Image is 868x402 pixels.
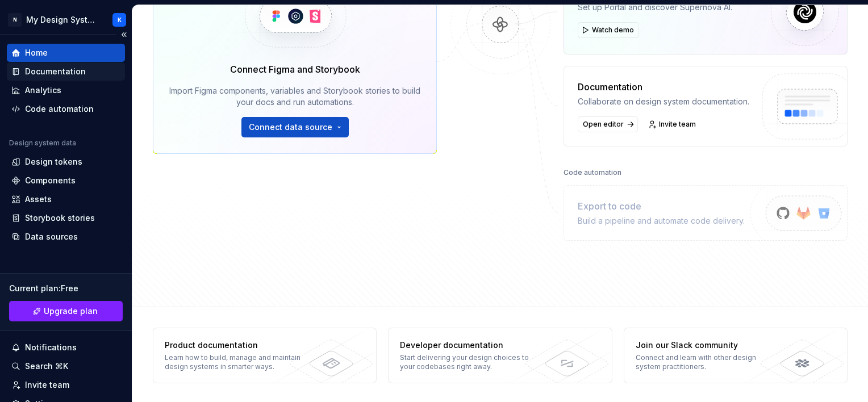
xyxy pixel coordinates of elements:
[7,100,125,118] a: Code automation
[592,26,634,35] span: Watch demo
[7,357,125,375] button: Search ⌘K
[7,190,125,208] a: Assets
[7,228,125,246] a: Data sources
[578,2,745,13] div: Set up Portal and discover Supernova AI.
[578,116,638,132] a: Open editor
[636,340,780,351] div: Join our Slack community
[578,80,749,94] div: Documentation
[241,117,349,137] button: Connect data source
[165,340,309,351] div: Product documentation
[9,301,123,321] button: Upgrade plan
[169,85,420,108] div: Import Figma components, variables and Storybook stories to build your docs and run automations.
[400,340,544,351] div: Developer documentation
[7,338,125,357] button: Notifications
[636,353,780,371] div: Connect and learn with other design system practitioners.
[9,139,76,148] div: Design system data
[118,15,122,24] div: K
[230,62,360,76] div: Connect Figma and Storybook
[578,22,639,38] button: Watch demo
[25,103,94,115] div: Code automation
[25,194,52,205] div: Assets
[659,120,696,129] span: Invite team
[7,171,125,190] a: Components
[7,153,125,171] a: Design tokens
[25,231,78,242] div: Data sources
[7,62,125,81] a: Documentation
[25,85,61,96] div: Analytics
[583,120,624,129] span: Open editor
[25,47,48,58] div: Home
[25,175,76,186] div: Components
[25,361,68,372] div: Search ⌘K
[26,14,99,26] div: My Design System
[7,81,125,99] a: Analytics
[7,44,125,62] a: Home
[153,328,377,383] a: Product documentationLearn how to build, manage and maintain design systems in smarter ways.
[400,353,544,371] div: Start delivering your design choices to your codebases right away.
[165,353,309,371] div: Learn how to build, manage and maintain design systems in smarter ways.
[564,165,621,181] div: Code automation
[25,156,82,167] div: Design tokens
[8,13,22,27] div: N
[25,342,77,353] div: Notifications
[25,379,69,391] div: Invite team
[2,7,130,32] button: NMy Design SystemK
[578,215,745,227] div: Build a pipeline and automate code delivery.
[25,66,86,77] div: Documentation
[578,199,745,213] div: Export to code
[249,122,332,133] span: Connect data source
[116,27,132,43] button: Collapse sidebar
[7,209,125,227] a: Storybook stories
[645,116,701,132] a: Invite team
[624,328,848,383] a: Join our Slack communityConnect and learn with other design system practitioners.
[44,305,98,317] span: Upgrade plan
[9,283,123,294] div: Current plan : Free
[578,96,749,107] div: Collaborate on design system documentation.
[7,376,125,394] a: Invite team
[388,328,612,383] a: Developer documentationStart delivering your design choices to your codebases right away.
[25,212,95,224] div: Storybook stories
